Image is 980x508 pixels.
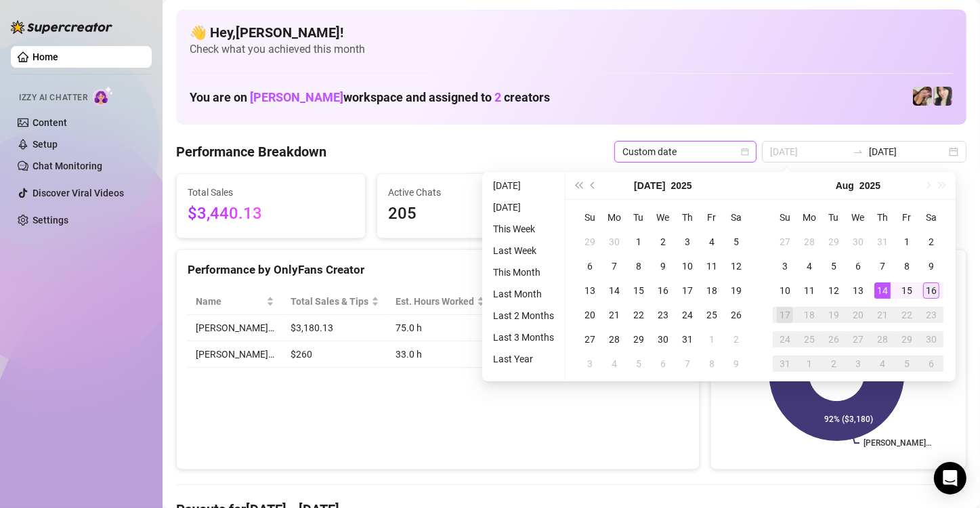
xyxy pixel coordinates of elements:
[923,258,939,274] div: 9
[895,278,919,303] td: 2025-08-15
[919,230,943,254] td: 2025-08-02
[602,254,626,278] td: 2025-07-07
[679,282,696,299] div: 17
[919,303,943,327] td: 2025-08-23
[651,205,675,230] th: We
[874,307,891,323] div: 21
[578,205,602,230] th: Su
[675,303,700,327] td: 2025-07-24
[582,234,598,250] div: 29
[176,142,326,161] h4: Performance Breakdown
[919,205,943,230] th: Sa
[626,278,651,303] td: 2025-07-15
[388,185,555,200] span: Active Chats
[773,278,797,303] td: 2025-08-10
[822,352,846,376] td: 2025-09-02
[773,230,797,254] td: 2025-07-27
[396,294,474,309] div: Est. Hours Worked
[679,234,696,250] div: 3
[626,327,651,352] td: 2025-07-29
[773,352,797,376] td: 2025-08-31
[578,230,602,254] td: 2025-06-29
[578,352,602,376] td: 2025-08-03
[850,331,866,347] div: 27
[777,331,793,347] div: 24
[777,234,793,250] div: 27
[801,331,817,347] div: 25
[11,20,112,34] img: logo-BBDzfeDw.svg
[582,307,598,323] div: 20
[488,242,559,259] li: Last Week
[728,331,744,347] div: 2
[899,356,915,372] div: 5
[933,87,952,106] img: Christina
[582,331,598,347] div: 27
[631,258,647,274] div: 8
[870,230,895,254] td: 2025-07-31
[602,278,626,303] td: 2025-07-14
[704,307,720,323] div: 25
[741,148,749,156] span: calendar
[196,294,263,309] span: Name
[801,234,817,250] div: 28
[631,282,647,299] div: 15
[846,205,870,230] th: We
[582,282,598,299] div: 13
[679,258,696,274] div: 10
[801,307,817,323] div: 18
[626,205,651,230] th: Tu
[675,230,700,254] td: 2025-07-03
[826,234,842,250] div: 29
[826,258,842,274] div: 5
[33,139,58,150] a: Setup
[488,221,559,237] li: This Week
[895,230,919,254] td: 2025-08-01
[874,234,891,250] div: 31
[797,254,822,278] td: 2025-08-04
[728,282,744,299] div: 19
[622,142,748,162] span: Custom date
[700,254,724,278] td: 2025-07-11
[724,352,748,376] td: 2025-08-09
[822,254,846,278] td: 2025-08-05
[836,172,854,199] button: Choose a month
[33,117,67,128] a: Content
[870,205,895,230] th: Th
[606,258,622,274] div: 7
[700,205,724,230] th: Fr
[874,331,891,347] div: 28
[801,356,817,372] div: 1
[773,303,797,327] td: 2025-08-17
[631,307,647,323] div: 22
[250,90,343,104] span: [PERSON_NAME]
[33,215,68,226] a: Settings
[488,329,559,345] li: Last 3 Months
[655,234,671,250] div: 2
[895,303,919,327] td: 2025-08-22
[923,307,939,323] div: 23
[801,282,817,299] div: 11
[724,205,748,230] th: Sa
[895,254,919,278] td: 2025-08-08
[602,327,626,352] td: 2025-07-28
[606,356,622,372] div: 4
[728,307,744,323] div: 26
[801,258,817,274] div: 4
[870,352,895,376] td: 2025-09-04
[19,91,87,104] span: Izzy AI Chatter
[606,234,622,250] div: 30
[626,352,651,376] td: 2025-08-05
[797,230,822,254] td: 2025-07-28
[797,205,822,230] th: Mo
[826,282,842,299] div: 12
[704,282,720,299] div: 18
[777,356,793,372] div: 31
[602,303,626,327] td: 2025-07-21
[679,356,696,372] div: 7
[850,307,866,323] div: 20
[826,331,842,347] div: 26
[578,278,602,303] td: 2025-07-13
[826,356,842,372] div: 2
[846,303,870,327] td: 2025-08-20
[724,278,748,303] td: 2025-07-19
